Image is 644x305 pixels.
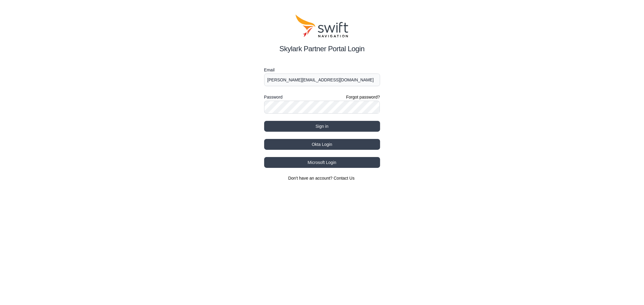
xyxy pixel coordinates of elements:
h2: Skylark Partner Portal Login [264,43,380,54]
section: Don't have an account? [264,175,380,181]
label: Password [264,93,283,101]
a: Forgot password? [346,94,380,100]
label: Email [264,66,380,74]
button: Sign in [264,121,380,132]
button: Microsoft Login [264,157,380,168]
a: Contact Us [334,176,354,181]
button: Okta Login [264,139,380,150]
